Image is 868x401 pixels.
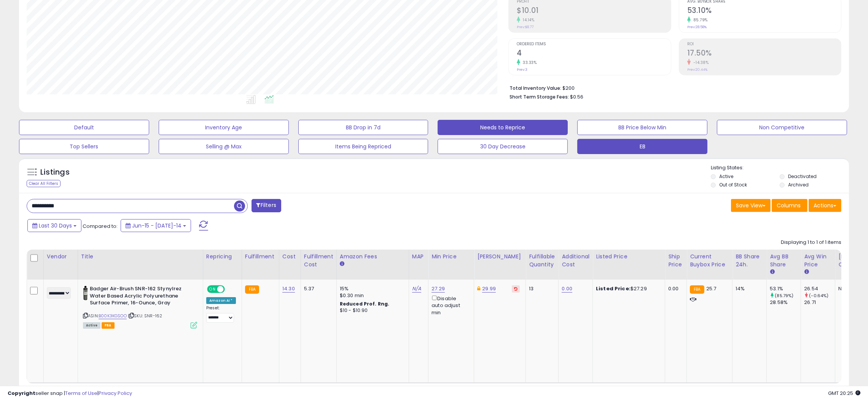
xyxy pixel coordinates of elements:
[804,285,835,292] div: 26.54
[687,6,841,16] h2: 53.10%
[596,253,662,261] div: Listed Price
[298,139,428,154] button: Items Being Repriced
[27,219,81,232] button: Last 30 Days
[159,120,289,135] button: Inventory Age
[517,6,671,16] h2: $10.01
[245,285,259,294] small: FBA
[27,180,61,187] div: Clear All Filters
[90,285,182,309] b: Badger Air-Brush SNR-162 Stynylrez Water Based Acrylic Polyurethane Surface Primer, 16-Ounce, Gray
[736,285,761,292] div: 14%
[208,286,217,293] span: ON
[596,285,659,292] div: $27.29
[777,202,801,209] span: Columns
[691,17,708,23] small: 85.79%
[81,253,200,261] div: Title
[245,253,276,261] div: Fulfillment
[577,120,707,135] button: BB Price Below Min
[690,253,729,269] div: Current Buybox Price
[40,167,70,178] h5: Listings
[596,285,631,292] b: Listed Price:
[132,222,182,229] span: Jun-15 - [DATE]-14
[99,390,132,397] a: Privacy Policy
[517,25,534,29] small: Prev: $8.77
[304,253,333,269] div: Fulfillment Cost
[159,139,289,154] button: Selling @ Max
[781,239,841,246] div: Displaying 1 to 1 of 1 items
[206,253,239,261] div: Repricing
[770,253,798,269] div: Avg BB Share
[412,285,421,293] a: N/A
[828,390,860,397] span: 2025-08-14 20:25 GMT
[102,322,115,329] span: FBA
[43,250,78,280] th: CSV column name: cust_attr_2_Vendor
[687,49,841,59] h2: 17.50%
[562,285,572,293] a: 0.00
[809,293,828,299] small: (-0.64%)
[83,285,88,301] img: 31EPLa+6yoL._SL40_.jpg
[668,253,683,269] div: Ship Price
[687,42,841,46] span: ROI
[687,25,707,29] small: Prev: 28.58%
[19,120,149,135] button: Default
[482,285,496,293] a: 29.99
[252,199,281,212] button: Filters
[706,285,717,292] span: 25.7
[47,253,75,261] div: Vendor
[340,285,403,292] div: 15%
[39,222,72,229] span: Last 30 Days
[65,390,97,397] a: Terms of Use
[804,299,835,306] div: 26.71
[711,164,849,172] p: Listing States:
[432,253,471,261] div: Min Price
[690,285,704,294] small: FBA
[809,199,841,212] button: Actions
[8,390,132,397] div: seller snap | |
[775,293,793,299] small: (85.79%)
[736,253,763,269] div: BB Share 24h.
[340,307,403,314] div: $10 - $10.90
[517,67,527,72] small: Prev: 3
[510,83,836,92] li: $200
[510,94,569,100] b: Short Term Storage Fees:
[438,139,568,154] button: 30 Day Decrease
[432,294,468,316] div: Disable auto adjust min
[340,253,406,261] div: Amazon Fees
[438,120,568,135] button: Needs to Reprice
[340,292,403,299] div: $0.30 min
[691,60,709,65] small: -14.38%
[717,120,847,135] button: Non Competitive
[206,297,236,304] div: Amazon AI *
[412,253,425,261] div: MAP
[83,322,100,329] span: All listings currently available for purchase on Amazon
[282,285,295,293] a: 14.30
[562,253,589,269] div: Additional Cost
[121,219,191,232] button: Jun-15 - [DATE]-14
[432,285,445,293] a: 27.29
[772,199,807,212] button: Columns
[788,181,809,188] label: Archived
[340,261,344,267] small: Amazon Fees.
[83,223,118,230] span: Compared to:
[804,253,832,269] div: Avg Win Price
[128,313,162,319] span: | SKU: SNR-162
[8,390,35,397] strong: Copyright
[770,285,801,292] div: 53.1%
[529,285,553,292] div: 13
[520,60,537,65] small: 33.33%
[577,139,707,154] button: EB
[770,299,801,306] div: 28.58%
[719,173,733,180] label: Active
[570,93,583,100] span: $0.56
[340,301,390,307] b: Reduced Prof. Rng.
[206,306,236,323] div: Preset:
[19,139,149,154] button: Top Sellers
[520,17,534,23] small: 14.14%
[510,85,561,91] b: Total Inventory Value:
[304,285,331,292] div: 5.37
[517,42,671,46] span: Ordered Items
[719,181,747,188] label: Out of Stock
[770,269,774,275] small: Avg BB Share.
[687,67,707,72] small: Prev: 20.44%
[477,253,522,261] div: [PERSON_NAME]
[517,49,671,59] h2: 4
